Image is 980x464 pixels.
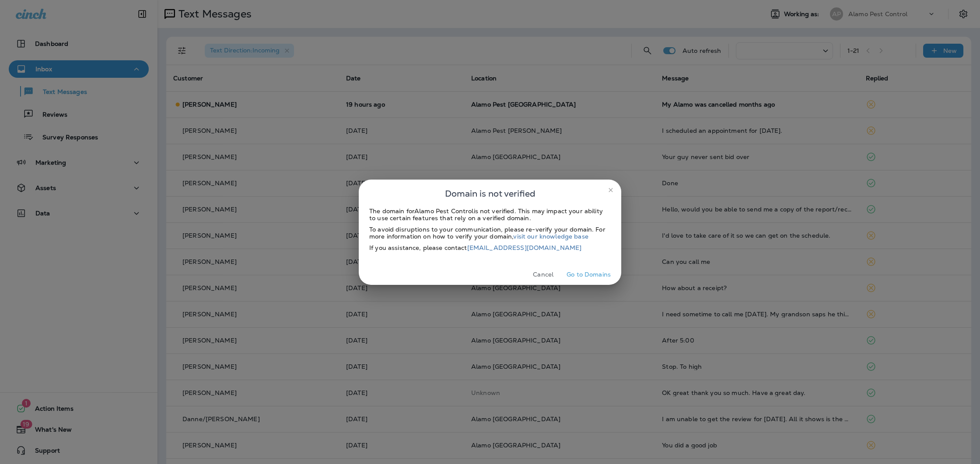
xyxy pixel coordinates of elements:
div: The domain for Alamo Pest Control is not verified. This may impact your ability to use certain fe... [369,208,611,222]
a: [EMAIL_ADDRESS][DOMAIN_NAME] [467,244,582,252]
button: Cancel [527,268,560,281]
button: Go to Domains [563,268,614,281]
button: close [604,183,618,197]
div: To avoid disruptions to your communication, please re-verify your domain. For more information on... [369,226,611,240]
span: Domain is not verified [445,187,535,201]
div: If you assistance, please contact [369,244,611,251]
a: visit our knowledge base [513,232,588,240]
